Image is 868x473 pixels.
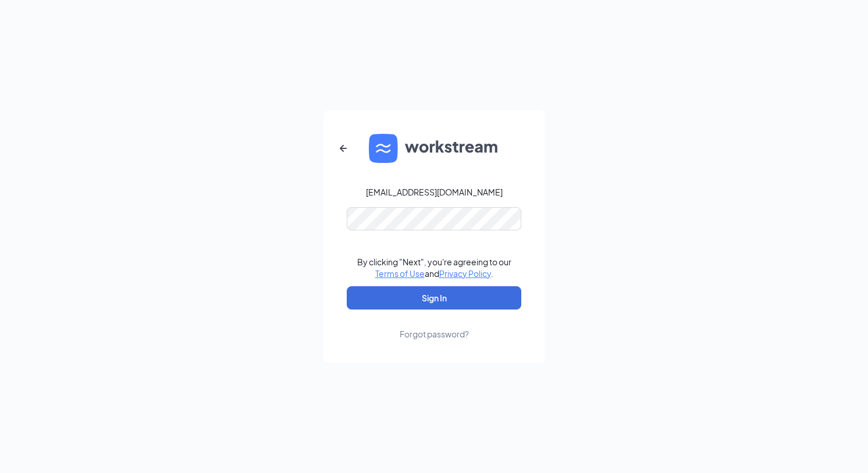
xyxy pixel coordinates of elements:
div: Forgot password? [400,328,469,340]
button: Sign In [347,286,521,310]
svg: ArrowLeftNew [336,141,350,155]
a: Privacy Policy [439,268,491,279]
img: WS logo and Workstream text [369,134,499,163]
button: ArrowLeftNew [329,134,357,162]
div: By clicking "Next", you're agreeing to our and . [357,256,511,279]
a: Forgot password? [400,310,469,340]
a: Terms of Use [375,268,425,279]
div: [EMAIL_ADDRESS][DOMAIN_NAME] [366,186,503,198]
